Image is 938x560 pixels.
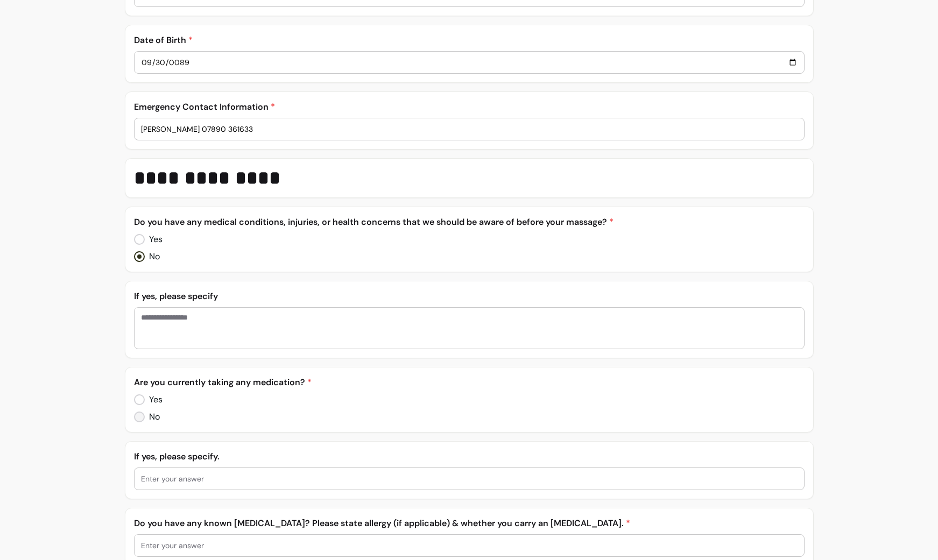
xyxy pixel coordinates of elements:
[134,450,805,463] p: If yes, please specify.
[134,389,171,410] input: Yes
[134,376,805,389] p: Are you currently taking any medication?
[134,246,169,267] input: No
[134,101,805,114] p: Emergency Contact Information
[134,216,805,229] p: Do you have any medical conditions, injuries, or health concerns that we should be aware of befor...
[134,517,805,530] p: Do you have any known [MEDICAL_DATA]? Please state allergy (if applicable) & whether you carry an...
[134,34,805,47] p: Date of Birth
[141,56,798,68] input: Enter your answer
[134,229,171,250] input: Yes
[141,473,798,484] input: Enter your answer
[141,540,798,551] input: Enter your answer
[134,290,805,303] p: If yes, please specify
[141,124,798,134] input: Enter your answer
[134,406,169,428] input: No
[141,312,798,344] textarea: Enter your answer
